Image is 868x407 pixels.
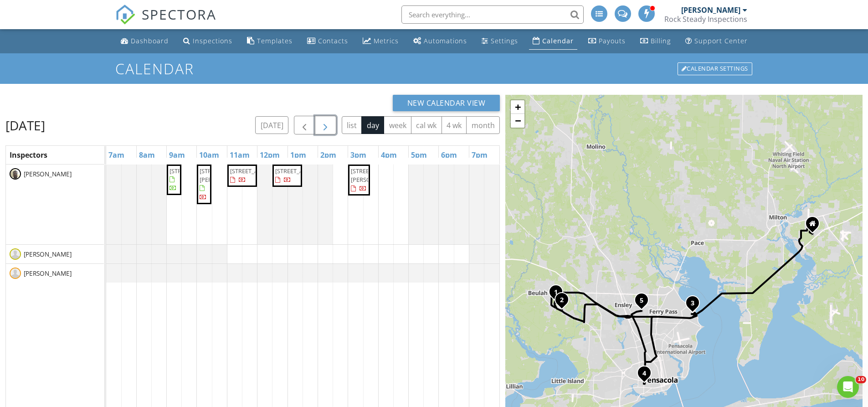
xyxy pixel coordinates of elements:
[442,116,467,134] button: 4 wk
[379,148,399,162] a: 4pm
[642,300,647,305] div: 8111 Ackerman Dr B, Pensacola, FL 32514
[10,268,21,279] img: default-user-f0147aede5fd5fa78ca7ade42f37bd4542148d508eef1c3d3ea960f66861d68b.jpg
[361,116,384,134] button: day
[230,167,281,175] span: [STREET_ADDRESS]
[410,33,471,50] a: Automations (Basic)
[294,116,315,134] button: Previous day
[585,33,629,50] a: Payouts
[478,33,522,50] a: Settings
[22,250,73,259] span: [PERSON_NAME]
[542,36,574,45] div: Calendar
[243,33,296,50] a: Templates
[409,148,429,162] a: 5pm
[694,36,748,45] div: Support Center
[642,371,646,377] i: 4
[115,5,135,25] img: The Best Home Inspection Software - Spectora
[556,292,561,297] div: 5888 Huntington Creek Blvd, Pensacola, FL 32526
[677,62,753,76] a: Calendar Settings
[351,167,402,184] span: [STREET_ADDRESS][PERSON_NAME]
[359,33,402,50] a: Metrics
[193,36,232,45] div: Inspections
[167,148,187,162] a: 9am
[511,114,524,128] a: Zoom out
[142,5,216,24] span: SPECTORA
[131,36,169,45] div: Dashboard
[342,116,362,134] button: list
[288,148,308,162] a: 1pm
[348,148,369,162] a: 3pm
[554,289,558,296] i: 1
[197,148,221,162] a: 10am
[491,36,518,45] div: Settings
[664,15,747,24] div: Rock Steady Inspections
[469,148,490,162] a: 7pm
[5,116,45,134] h2: [DATE]
[599,36,626,45] div: Payouts
[137,148,157,162] a: 8am
[411,116,442,134] button: cal wk
[10,150,47,160] span: Inspectors
[693,303,698,308] div: 7950 Briaroak Dr, Pensacola, FL 32514
[651,36,671,45] div: Billing
[303,33,352,50] a: Contacts
[10,168,21,180] img: img_0518.jpeg
[682,33,751,50] a: Support Center
[257,148,282,162] a: 12pm
[180,33,236,50] a: Inspections
[401,5,584,24] input: Search everything...
[637,33,674,50] a: Billing
[562,299,567,305] div: 4000 Erika Ct, Pensacola, FL 32526
[169,167,221,175] span: [STREET_ADDRESS]
[678,62,752,75] div: Calendar Settings
[318,148,339,162] a: 2pm
[439,148,459,162] a: 6pm
[466,116,500,134] button: month
[529,33,577,50] a: Calendar
[10,248,21,260] img: default-user-f0147aede5fd5fa78ca7ade42f37bd4542148d508eef1c3d3ea960f66861d68b.jpg
[106,148,127,162] a: 7am
[115,12,216,31] a: SPECTORA
[681,5,740,15] div: [PERSON_NAME]
[22,170,73,179] span: [PERSON_NAME]
[511,100,524,114] a: Zoom in
[837,376,859,398] iframe: Intercom live chat
[200,167,251,184] span: [STREET_ADDRESS][PERSON_NAME]
[315,116,336,134] button: Next day
[856,376,866,383] span: 10
[257,36,293,45] div: Templates
[812,223,818,229] div: 7995 Twin Cedar Dr, Milton FL 32583
[374,36,399,45] div: Metrics
[318,36,348,45] div: Contacts
[227,148,252,162] a: 11am
[22,269,73,278] span: [PERSON_NAME]
[640,298,643,304] i: 5
[393,95,500,111] button: New Calendar View
[424,36,467,45] div: Automations
[255,116,288,134] button: [DATE]
[384,116,411,134] button: week
[117,33,172,50] a: Dashboard
[275,167,326,175] span: [STREET_ADDRESS]
[691,300,694,307] i: 3
[115,61,753,77] h1: Calendar
[644,373,650,378] div: 2016 W Belmont St, Pensacola, FL 32501
[560,297,564,304] i: 2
